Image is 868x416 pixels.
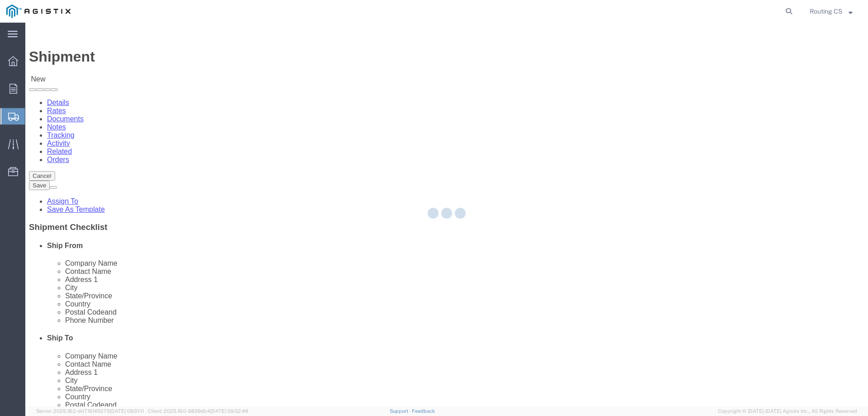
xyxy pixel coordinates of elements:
span: Copyright © [DATE]-[DATE] Agistix Inc., All Rights Reserved [718,407,857,415]
span: Client: 2025.18.0-9839db4 [148,408,248,414]
span: [DATE] 09:32:48 [210,408,248,414]
span: Routing CS [810,6,842,16]
img: logo [6,5,71,18]
a: Support [390,408,412,414]
button: Routing CS [809,6,855,17]
span: Server: 2025.18.0-dd719145275 [36,408,144,414]
span: [DATE] 09:51:11 [110,408,144,414]
a: Feedback [412,408,435,414]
